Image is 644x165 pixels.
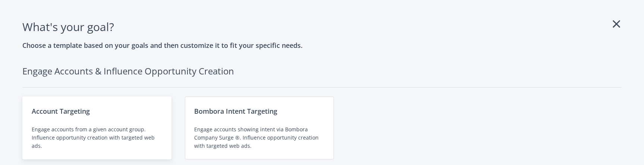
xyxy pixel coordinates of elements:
h3: Choose a template based on your goals and then customize it to fit your specific needs. [22,40,622,51]
h1: What's your goal ? [22,18,622,36]
div: Engage accounts showing intent via Bombora Company Surge ®. Influence opportunity creation with t... [194,125,325,150]
div: Account Targeting [32,106,162,116]
div: Bombora Intent Targeting [194,106,325,116]
h2: Engage Accounts & Influence Opportunity Creation [22,64,622,88]
div: Engage accounts from a given account group. Influence opportunity creation with targeted web ads. [32,125,162,150]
